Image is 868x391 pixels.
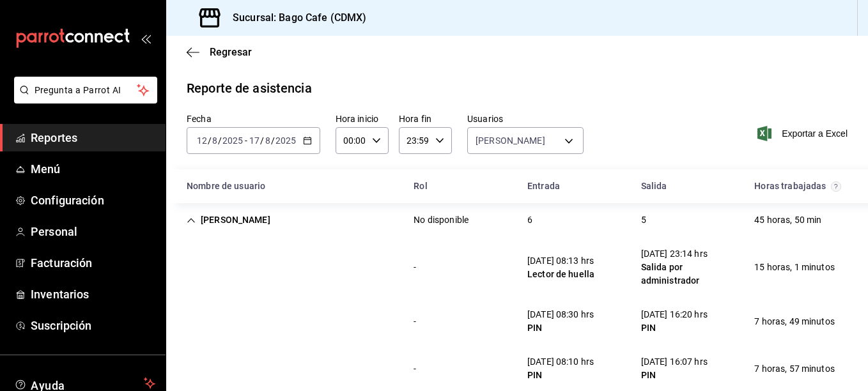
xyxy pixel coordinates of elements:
span: Menú [31,160,155,178]
div: [DATE] 16:07 hrs [641,355,708,369]
div: Cell [744,357,845,381]
div: Cell [176,364,197,374]
div: HeadCell [631,174,745,198]
div: Cell [517,249,605,286]
h3: Sucursal: Bago Cafe (CDMX) [222,10,366,26]
button: Regresar [187,46,252,58]
div: Cell [631,350,718,387]
span: Configuración [31,192,155,209]
input: -- [249,135,260,146]
div: Cell [631,303,718,340]
div: PIN [641,369,708,382]
div: [DATE] 08:13 hrs [527,254,594,268]
div: [DATE] 08:30 hrs [527,308,594,321]
input: -- [196,135,208,146]
div: Cell [176,263,197,273]
span: Personal [31,223,155,240]
div: Cell [403,208,479,232]
div: Cell [403,357,426,381]
input: -- [265,135,271,146]
div: [DATE] 16:20 hrs [641,308,708,321]
a: Pregunta a Parrot AI [9,93,157,106]
div: Reporte de asistencia [187,79,312,98]
div: Cell [176,316,197,326]
div: [DATE] 08:10 hrs [527,355,594,369]
span: / [260,135,264,146]
label: Usuarios [467,114,584,123]
label: Hora inicio [336,114,389,123]
div: Row [166,203,868,237]
span: / [208,135,212,146]
div: Lector de huella [527,268,594,281]
div: Head [166,169,868,203]
label: Hora fin [399,114,452,123]
input: ---- [275,135,297,146]
span: Regresar [210,46,252,58]
span: / [218,135,222,146]
span: Facturación [31,254,155,272]
div: PIN [527,369,594,382]
div: Row [166,298,868,345]
span: Ayuda [31,376,139,391]
button: Pregunta a Parrot AI [14,77,157,103]
div: HeadCell [176,174,403,198]
div: - [414,261,416,274]
button: open_drawer_menu [141,33,151,43]
div: No disponible [414,213,469,227]
div: Cell [403,310,426,333]
div: Cell [631,208,656,232]
div: HeadCell [517,174,631,198]
div: HeadCell [744,174,858,198]
div: Cell [744,256,845,279]
div: Cell [744,310,845,333]
div: Cell [403,256,426,279]
div: Cell [176,208,281,232]
button: Exportar a Excel [760,126,848,141]
input: -- [212,135,218,146]
span: / [271,135,275,146]
div: [DATE] 23:14 hrs [641,247,734,261]
div: Cell [631,242,745,293]
span: Inventarios [31,286,155,303]
div: PIN [641,321,708,335]
div: Cell [517,350,604,387]
div: - [414,315,416,328]
div: Cell [517,303,604,340]
span: - [245,135,247,146]
div: HeadCell [403,174,517,198]
input: ---- [222,135,244,146]
span: Suscripción [31,317,155,334]
div: PIN [527,321,594,335]
div: - [414,362,416,376]
div: Cell [744,208,832,232]
div: Row [166,237,868,298]
div: Salida por administrador [641,261,734,287]
span: [PERSON_NAME] [476,134,545,147]
div: Cell [517,208,543,232]
span: Pregunta a Parrot AI [35,84,137,97]
label: Fecha [187,114,320,123]
span: Reportes [31,129,155,146]
svg: El total de horas trabajadas por usuario es el resultado de la suma redondeada del registro de ho... [831,181,841,192]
